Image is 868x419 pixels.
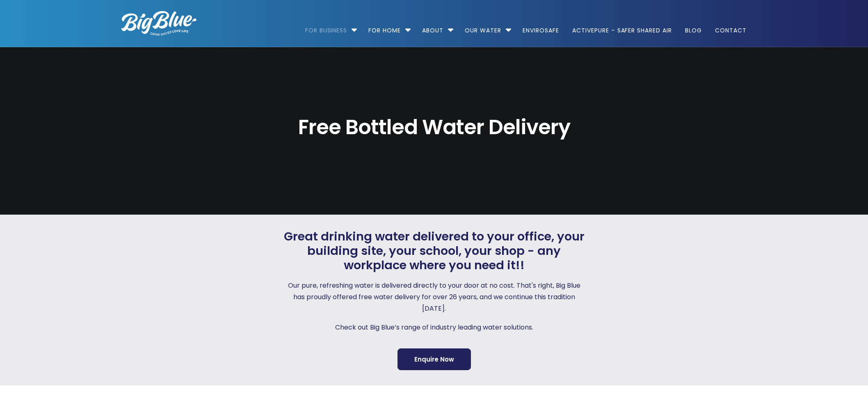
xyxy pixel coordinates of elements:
a: Enquire Now [397,348,471,370]
p: Check out Big Blue’s range of industry leading water solutions. [281,322,587,333]
p: Our pure, refreshing water is delivered directly to your door at no cost. That's right, Big Blue ... [281,280,587,314]
span: Great drinking water delivered to your office, your building site, your school, your shop - any w... [281,229,587,272]
span: Free Bottled Water Delivery [121,117,747,137]
img: logo [121,11,196,36]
